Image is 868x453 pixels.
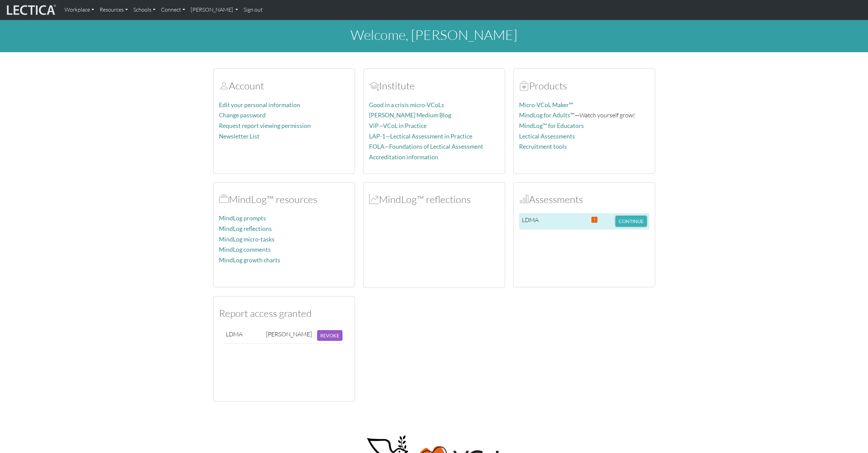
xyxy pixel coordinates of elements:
[219,257,280,264] a: MindLog growth charts
[369,143,483,150] a: FOLA—Foundations of Lectical Assessment
[519,101,573,108] a: Micro-VCoL Maker™
[317,330,342,341] button: REVOKE
[219,133,260,140] a: Newsletter List
[266,330,312,338] div: [PERSON_NAME]
[219,112,266,119] a: Change password
[158,3,188,17] a: Connect
[219,193,229,205] span: MindLog™ resources
[219,79,229,92] span: Account
[62,3,97,17] a: Workplace
[369,122,427,129] a: ViP—VCoL in Practice
[519,143,567,150] a: Recruitment tools
[519,213,547,230] td: LDMA
[519,110,649,120] p: —Watch yourself grow!
[519,80,649,92] h2: Products
[369,193,379,205] span: MindLog
[519,193,529,205] span: Assessments
[219,215,266,222] a: MindLog prompts
[188,3,241,17] a: [PERSON_NAME]
[219,193,349,205] h2: MindLog™ resources
[616,216,647,227] button: CONTINUE
[369,79,379,92] span: Account
[223,327,263,344] td: LDMA
[219,80,349,92] h2: Account
[519,133,575,140] a: Lectical Assessments
[369,101,444,108] a: Good in a crisis micro-VCoLs
[131,3,158,17] a: Schools
[369,154,438,161] a: Accreditation information
[97,3,131,17] a: Resources
[5,3,56,16] img: lecticalive
[369,112,451,119] a: [PERSON_NAME] Medium Blog
[519,193,649,205] h2: Assessments
[219,225,272,232] a: MindLog reflections
[219,122,311,129] a: Request report viewing permission
[591,216,598,223] span: This Assessment is due soon, 2025-08-22 05:30
[369,133,472,140] a: LAP-1—Lectical Assessment in Practice
[241,3,265,17] a: Sign out
[519,112,575,119] a: MindLog for Adults™
[219,236,275,243] a: MindLog micro-tasks
[369,80,499,92] h2: Institute
[219,307,349,319] h2: Report access granted
[219,246,271,253] a: MindLog comments
[519,79,529,92] span: Products
[219,101,300,108] a: Edit your personal information
[519,122,584,129] a: MindLog™ for Educators
[369,193,499,205] h2: MindLog™ reflections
